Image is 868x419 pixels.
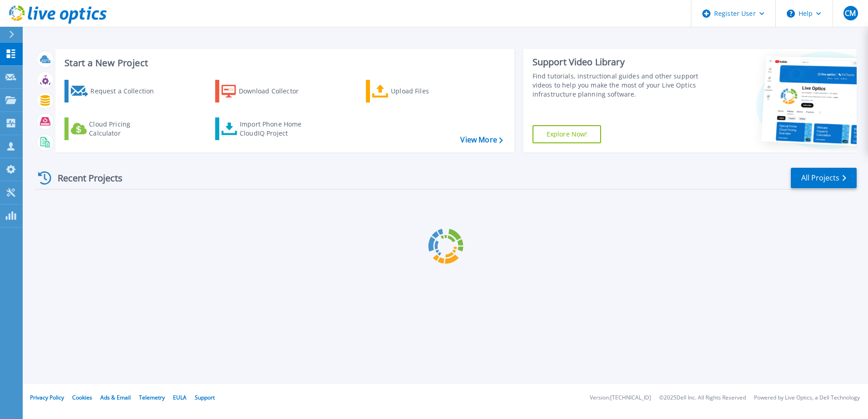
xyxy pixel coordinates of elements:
a: EULA [173,394,187,401]
div: Find tutorials, instructional guides and other support videos to help you make the most of your L... [533,72,702,99]
a: Upload Files [366,80,467,102]
a: Support [195,394,215,401]
a: Telemetry [139,394,165,401]
a: View More [460,136,503,144]
a: Cookies [72,394,92,401]
div: Recent Projects [35,167,135,189]
span: CM [845,10,856,17]
a: All Projects [791,168,857,188]
div: Request a Collection [90,82,163,100]
a: Privacy Policy [30,394,64,401]
li: Version: [TECHNICAL_ID] [590,395,651,401]
a: Request a Collection [64,80,166,102]
div: Upload Files [391,82,464,100]
a: Explore Now! [533,125,602,143]
a: Ads & Email [100,394,131,401]
div: Import Phone Home CloudIQ Project [240,120,311,138]
div: Cloud Pricing Calculator [89,120,162,138]
div: Download Collector [239,82,311,100]
h3: Start a New Project [64,58,503,68]
a: Download Collector [215,80,316,102]
a: Cloud Pricing Calculator [64,117,166,140]
div: Support Video Library [533,56,702,68]
li: Powered by Live Optics, a Dell Technology [754,395,860,401]
li: © 2025 Dell Inc. All Rights Reserved [659,395,746,401]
